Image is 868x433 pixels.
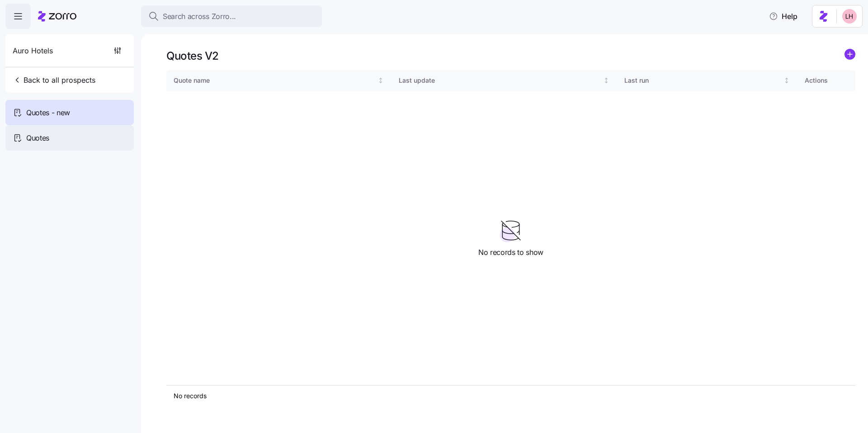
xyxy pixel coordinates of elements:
div: Last update [399,75,601,85]
div: Not sorted [377,77,384,84]
div: Last run [624,75,782,85]
div: Quote name [174,75,376,85]
span: Quotes [26,132,49,144]
a: Quotes [5,125,134,151]
th: Last updateNot sorted [392,70,617,91]
span: Search across Zorro... [163,11,236,22]
button: Search across Zorro... [141,5,322,27]
span: Auro Hotels [13,45,53,56]
a: add icon [844,49,855,63]
span: Help [769,11,797,22]
svg: add icon [844,49,855,60]
th: Last runNot sorted [617,70,797,91]
span: Back to all prospects [13,75,95,85]
div: Not sorted [603,77,609,84]
button: Help [762,7,805,25]
div: Not sorted [783,77,790,84]
h1: Quotes V2 [166,49,219,63]
button: Back to all prospects [9,71,99,89]
div: No records [174,391,771,400]
img: 8ac9784bd0c5ae1e7e1202a2aac67deb [842,9,857,24]
span: Quotes - new [26,107,70,118]
div: Actions [805,75,848,85]
a: Quotes - new [5,100,134,125]
span: No records to show [478,247,543,258]
th: Quote nameNot sorted [166,70,392,91]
